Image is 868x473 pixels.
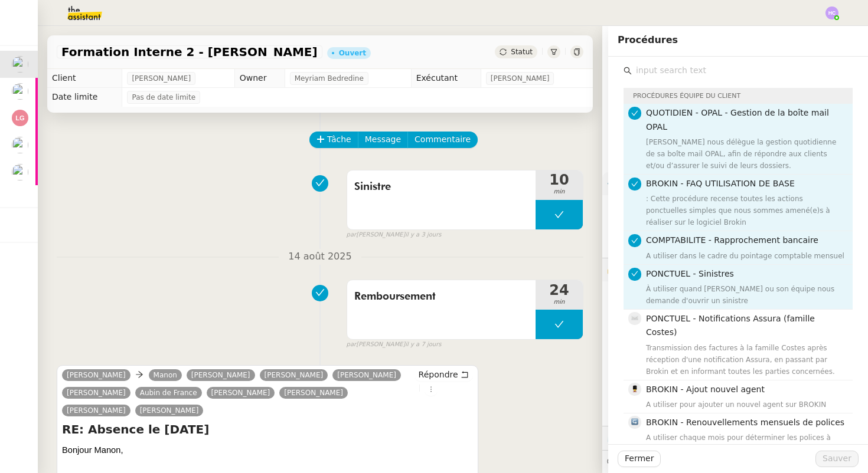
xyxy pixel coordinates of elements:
[491,73,550,84] span: [PERSON_NAME]
[358,132,408,148] button: Message
[62,387,130,398] a: [PERSON_NAME]
[536,283,583,297] span: 24
[365,133,401,146] span: Message
[234,69,285,88] td: Owner
[354,178,528,196] span: Sinistre
[624,88,853,104] div: Procédures équipe du client
[405,340,441,350] span: il y a 7 jours
[618,451,661,467] button: Fermer
[149,370,182,380] a: Manon
[536,173,583,187] span: 10
[12,83,28,100] img: users%2FTDxDvmCjFdN3QFePFNGdQUcJcQk1%2Favatar%2F0cfb3a67-8790-4592-a9ec-92226c678442
[646,283,846,307] div: À utiliser quand [PERSON_NAME] ou son équipe nous demande d'ouvrir un sinistre
[631,385,638,392] span: 💂‍♂️, male-guard
[347,340,357,350] span: par
[607,263,684,277] span: 🔐
[47,69,122,88] td: Client
[12,137,28,153] img: users%2FTDxDvmCjFdN3QFePFNGdQUcJcQk1%2Favatar%2F0cfb3a67-8790-4592-a9ec-92226c678442
[646,235,818,245] span: COMPTABILITE - Rapprochement bancaire
[339,50,366,57] div: Ouvert
[646,432,846,455] div: A utiliser chaque mois pour déterminer les polices à renouveler
[407,132,478,148] button: Commentaire
[62,421,473,438] h4: RE: Absence le [DATE]
[536,297,583,307] span: min
[607,457,704,467] span: 💬
[12,164,28,180] img: users%2FTDxDvmCjFdN3QFePFNGdQUcJcQk1%2Favatar%2F0cfb3a67-8790-4592-a9ec-92226c678442
[631,314,638,321] span: ✉️, email, envelope
[62,405,130,416] a: [PERSON_NAME]
[405,230,441,240] span: il y a 3 jours
[646,269,734,278] span: PONCTUEL - Sinistres
[279,387,348,398] a: [PERSON_NAME]
[646,418,844,427] span: BROKIN - Renouvellements mensuels de polices
[132,73,191,84] span: [PERSON_NAME]
[187,370,255,380] a: [PERSON_NAME]
[135,405,204,416] a: [PERSON_NAME]
[279,249,361,265] span: 14 août 2025
[646,108,829,131] span: QUOTIDIEN - OPAL - Gestion de la boîte mail OPAL
[354,288,528,306] span: Remboursement
[646,399,846,410] div: A utiliser pour ajouter un nouvel agent sur BROKIN
[411,69,481,88] td: Exécutant
[646,342,846,377] div: Transmission des factures à la famille Costes après réception d'une notification Assura, en passa...
[602,172,868,195] div: ⚙️Procédures
[631,418,638,425] span: ↪️, arrow_right_hook
[347,230,357,240] span: par
[332,370,401,380] a: [PERSON_NAME]
[618,34,678,45] span: Procédures
[511,48,533,56] span: Statut
[415,133,471,146] span: Commentaire
[625,452,654,465] span: Fermer
[309,132,358,148] button: Tâche
[815,451,859,467] button: Sauver
[646,136,846,172] div: [PERSON_NAME] nous délègue la gestion quotidienne de sa boîte mail OPAL, afin de répondre aux cli...
[825,6,838,19] img: svg
[61,46,318,58] span: Formation Interne 2 - [PERSON_NAME]
[415,368,473,381] button: Répondre
[132,91,195,103] span: Pas de date limite
[12,56,28,73] img: users%2Fa6PbEmLwvGXylUqKytRPpDpAx153%2Favatar%2Ffanny.png
[62,370,130,380] a: [PERSON_NAME]
[47,88,122,107] td: Date limite
[646,250,846,262] div: A utiliser dans le cadre du pointage comptable mensuel
[419,369,458,380] span: Répondre
[327,133,351,146] span: Tâche
[602,426,868,449] div: ⏲️Tâches 566:48
[347,230,442,240] small: [PERSON_NAME]
[607,177,668,190] span: ⚙️
[646,314,815,337] span: PONCTUEL - Notifications Assura (famille Costes)
[646,179,795,188] span: BROKIN - FAQ UTILISATION DE BASE
[62,445,123,455] span: Bonjour Manon,
[602,258,868,281] div: 🔐Données client
[207,387,275,398] a: [PERSON_NAME]
[12,110,28,126] img: svg
[607,433,697,442] span: ⏲️
[646,385,765,394] span: BROKIN - Ajout nouvel agent
[135,387,202,398] a: Aubin de France
[260,370,328,380] a: [PERSON_NAME]
[632,63,853,78] input: input search text
[295,73,364,84] span: Meyriam Bedredine
[536,187,583,197] span: min
[646,193,846,228] div: : Cette procédure recense toutes les actions ponctuelles simples que nous sommes amené(e)s à réal...
[347,340,442,350] small: [PERSON_NAME]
